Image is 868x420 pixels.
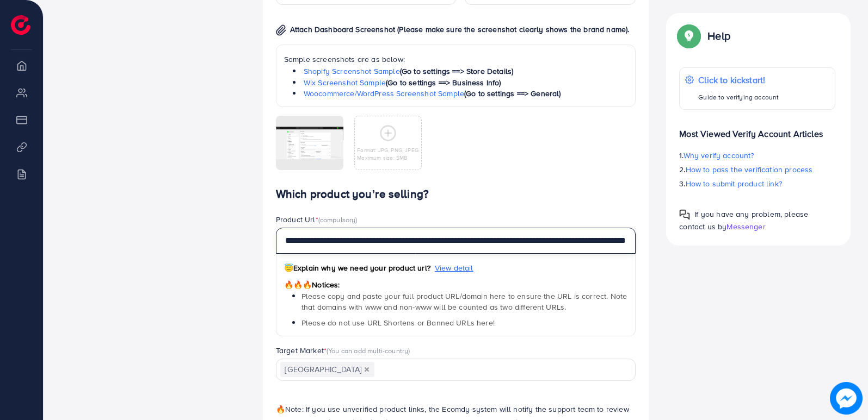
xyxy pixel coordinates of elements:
[280,362,374,377] span: [GEOGRAPHIC_DATA]
[375,361,622,378] input: Search for option
[435,262,473,273] span: View detail
[301,291,627,312] span: Please copy and paste your full product URL/domain here to ensure the URL is correct. Note that d...
[304,88,464,99] a: Woocommerce/WordPress Screenshot Sample
[364,367,370,372] button: Deselect Pakistan
[284,262,293,273] span: 😇
[284,279,312,290] span: 🔥🔥🔥
[727,221,765,232] span: Messenger
[276,214,358,225] label: Product Url
[290,24,630,35] span: Attach Dashboard Screenshot (Please make sure the screenshot clearly shows the brand name).
[707,29,730,42] p: Help
[276,345,410,356] label: Target Market
[679,177,835,190] p: 3.
[686,164,813,175] span: How to pass the verification process
[679,209,690,220] img: Popup guide
[357,146,418,154] p: Format: JPG, PNG, JPEG
[357,154,418,161] p: Maximum size: 5MB
[679,163,835,176] p: 2.
[304,66,400,77] a: Shopify Screenshot Sample
[284,279,340,290] span: Notices:
[276,24,286,36] img: img
[684,150,754,161] span: Why verify account?
[304,77,386,88] a: Wix Screenshot Sample
[327,346,410,355] span: (You can add multi-country)
[276,127,343,159] img: img uploaded
[686,178,782,189] span: How to submit product link?
[679,149,835,162] p: 1.
[386,77,501,88] span: (Go to settings ==> Business Info)
[276,404,285,415] span: 🔥
[830,382,863,415] img: image
[276,187,636,201] h4: Which product you’re selling?
[301,317,495,328] span: Please do not use URL Shortens or Banned URLs here!
[698,91,779,104] p: Guide to verifying account
[679,118,835,140] p: Most Viewed Verify Account Articles
[698,73,779,86] p: Click to kickstart!
[318,215,358,224] span: (compulsory)
[679,209,808,232] span: If you have any problem, please contact us by
[400,66,513,77] span: (Go to settings ==> Store Details)
[284,53,628,66] p: Sample screenshots are as below:
[679,26,699,46] img: Popup guide
[11,15,30,35] img: logo
[284,262,430,273] span: Explain why we need your product url?
[464,88,561,99] span: (Go to settings ==> General)
[276,359,636,381] div: Search for option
